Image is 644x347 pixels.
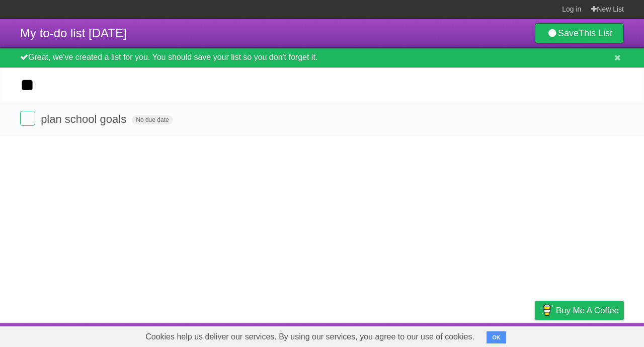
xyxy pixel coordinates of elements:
[522,325,548,344] a: Privacy
[540,302,553,319] img: Buy me a coffee
[132,115,173,124] span: No due date
[41,113,129,125] span: plan school goals
[20,111,35,126] label: Done
[556,302,619,319] span: Buy me a coffee
[488,325,510,344] a: Terms
[535,301,624,320] a: Buy me a coffee
[401,325,422,344] a: About
[487,331,506,343] button: OK
[579,28,612,38] b: This List
[20,26,127,40] span: My to-do list [DATE]
[560,325,624,344] a: Suggest a feature
[135,327,485,347] span: Cookies help us deliver our services. By using our services, you agree to our use of cookies.
[535,23,624,43] a: SaveThis List
[434,325,475,344] a: Developers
